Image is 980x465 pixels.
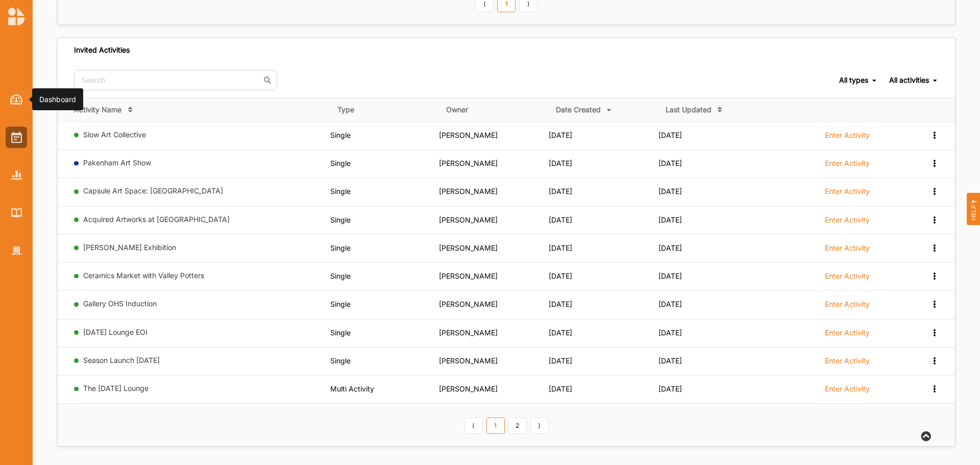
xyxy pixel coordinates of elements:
label: Enter Activity [825,215,870,225]
span: [PERSON_NAME] [439,215,498,224]
span: [DATE] [658,384,682,393]
span: [PERSON_NAME] [439,300,498,308]
span: [DATE] [549,187,572,195]
span: [DATE] [658,131,682,139]
span: [DATE] [549,215,572,224]
a: 2 [508,418,527,434]
span: [DATE] [658,328,682,337]
span: Single [330,131,351,139]
div: All types [839,76,868,85]
a: Enter Activity [825,186,870,202]
span: [DATE] [658,356,682,365]
span: [PERSON_NAME] [439,159,498,167]
span: [PERSON_NAME] [439,356,498,365]
div: Invited Activities [74,45,130,55]
img: logo [8,7,24,26]
span: [DATE] [549,300,572,308]
img: Organisation [11,247,22,255]
a: Enter Activity [825,271,870,286]
span: Single [330,328,351,337]
span: Single [330,272,351,280]
img: Activities [11,132,22,143]
label: Enter Activity [825,272,870,281]
div: Dashboard [39,94,76,105]
a: Enter Activity [825,299,870,314]
span: [DATE] [658,300,682,308]
label: Enter Activity [825,300,870,309]
span: [DATE] [658,272,682,280]
a: [PERSON_NAME] Exhibition [83,243,176,252]
a: Enter Activity [825,356,870,371]
span: [PERSON_NAME] [439,272,498,280]
label: Enter Activity [825,159,870,168]
a: Next item [530,418,549,434]
a: [DATE] Lounge EOI [83,328,148,336]
a: Ceramics Market with Valley Potters [83,271,204,280]
a: 1 [486,418,505,434]
div: Last Updated [666,105,712,114]
label: Enter Activity [825,356,870,365]
a: Enter Activity [825,384,870,399]
div: Pagination Navigation [462,416,550,433]
a: Enter Activity [825,215,870,230]
span: Single [330,356,351,365]
img: Dashboard [10,94,23,105]
span: [PERSON_NAME] [439,328,498,337]
a: Acquired Artworks at [GEOGRAPHIC_DATA] [83,215,230,224]
a: Enter Activity [825,130,870,145]
a: Organisation [6,240,27,261]
span: [PERSON_NAME] [439,187,498,195]
a: Season Launch [DATE] [83,356,160,364]
a: Activities [6,127,27,148]
img: Reports [11,170,22,179]
a: Dashboard [6,89,27,110]
a: Enter Activity [825,243,870,258]
input: Search [74,70,277,90]
span: Single [330,187,351,195]
th: Type [330,97,439,121]
span: [DATE] [658,159,682,167]
span: Single [330,300,351,308]
a: Enter Activity [825,158,870,174]
span: [DATE] [549,159,572,167]
span: [DATE] [549,356,572,365]
span: Single [330,159,351,167]
span: [PERSON_NAME] [439,243,498,252]
span: [DATE] [549,243,572,252]
a: Slow Art Collective [83,130,146,139]
img: Library [11,208,22,217]
a: Capsule Art Space: [GEOGRAPHIC_DATA] [83,186,223,195]
a: Pakenham Art Show [83,158,151,167]
span: [DATE] [658,243,682,252]
span: [DATE] [549,328,572,337]
div: Date Created [556,105,601,114]
a: Gallery OHS Induction [83,299,157,308]
div: Activity Name [74,105,121,114]
span: [DATE] [549,384,572,393]
span: Multi Activity [330,384,374,393]
span: [DATE] [658,215,682,224]
a: Enter Activity [825,328,870,343]
a: The [DATE] Lounge [83,384,149,393]
div: All activities [889,76,929,85]
span: [DATE] [549,131,572,139]
label: Enter Activity [825,384,870,394]
span: [DATE] [658,187,682,195]
label: Enter Activity [825,243,870,253]
label: Enter Activity [825,187,870,196]
span: Single [330,243,351,252]
a: Reports [6,164,27,186]
a: Library [6,202,27,224]
span: Single [330,215,351,224]
label: Enter Activity [825,131,870,140]
span: [PERSON_NAME] [439,131,498,139]
th: Owner [439,97,549,121]
a: Previous item [464,418,483,434]
label: Enter Activity [825,328,870,337]
span: [PERSON_NAME] [439,384,498,393]
span: [DATE] [549,272,572,280]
